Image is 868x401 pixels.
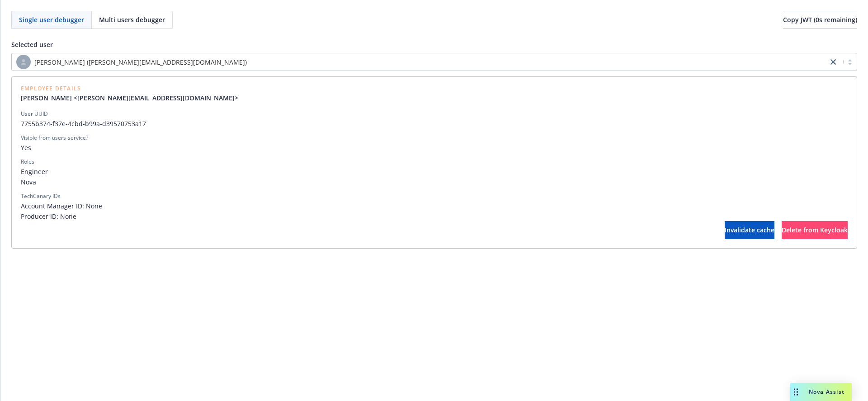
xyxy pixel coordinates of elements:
span: Multi users debugger [99,15,165,24]
button: Nova Assist [790,383,852,401]
span: Single user debugger [19,15,84,24]
span: Delete from Keycloak [782,226,848,234]
span: [PERSON_NAME] ([PERSON_NAME][EMAIL_ADDRESS][DOMAIN_NAME]) [34,57,247,67]
span: Copy JWT ( 0 s remaining) [783,15,857,24]
a: close [828,57,839,67]
button: Delete from Keycloak [782,221,848,239]
span: Selected user [11,40,53,49]
span: Producer ID: None [21,212,848,221]
div: Drag to move [790,383,802,401]
span: Nova Assist [809,388,844,396]
span: Account Manager ID: None [21,201,848,211]
span: Yes [21,143,848,152]
span: Invalidate cache [725,226,774,234]
button: Invalidate cache [725,221,774,239]
span: Nova [21,177,848,187]
span: Employee Details [21,86,245,91]
a: [PERSON_NAME] <[PERSON_NAME][EMAIL_ADDRESS][DOMAIN_NAME]> [21,93,245,103]
div: Visible from users-service? [21,134,88,142]
div: Roles [21,158,34,166]
span: 7755b374-f37e-4cbd-b99a-d39570753a17 [21,119,848,128]
div: TechCanary IDs [21,192,61,200]
button: Copy JWT (0s remaining) [783,11,857,29]
div: User UUID [21,110,48,118]
span: Engineer [21,167,848,176]
span: [PERSON_NAME] ([PERSON_NAME][EMAIL_ADDRESS][DOMAIN_NAME]) [16,55,823,69]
